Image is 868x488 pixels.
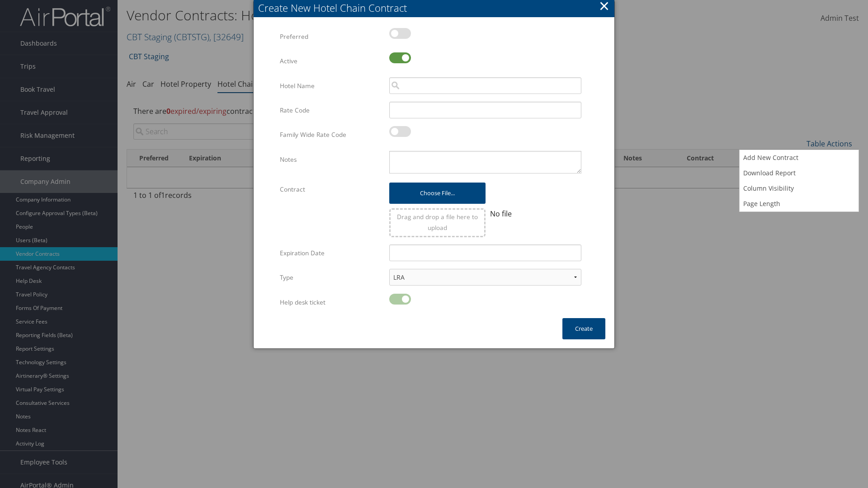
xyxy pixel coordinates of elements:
[740,181,859,196] a: Column Visibility
[280,77,382,94] label: Hotel Name
[740,165,859,181] a: Download Report
[280,151,382,168] label: Notes
[280,28,382,45] label: Preferred
[258,1,614,15] div: Create New Hotel Chain Contract
[280,52,382,70] label: Active
[490,209,512,219] span: No file
[280,269,382,286] label: Type
[280,102,382,119] label: Rate Code
[562,318,605,339] button: Create
[280,294,382,311] label: Help desk ticket
[740,150,859,165] a: Add New Contract
[280,181,382,198] label: Contract
[740,196,859,211] a: Page Length
[280,126,382,143] label: Family Wide Rate Code
[280,244,382,262] label: Expiration Date
[397,212,478,232] span: Drag and drop a file here to upload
